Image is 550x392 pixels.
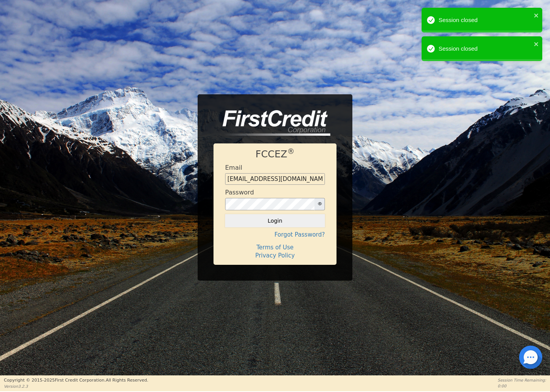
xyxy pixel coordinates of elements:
[225,164,242,171] h4: Email
[214,110,330,136] img: logo-CMu_cnol.png
[439,44,531,53] div: Session closed
[498,377,546,383] p: Session Time Remaining:
[4,377,148,384] p: Copyright © 2015- 2025 First Credit Corporation.
[439,16,531,25] div: Session closed
[287,147,295,155] sup: ®
[498,383,546,389] p: 0:00
[106,378,148,383] span: All Rights Reserved.
[225,189,254,196] h4: Password
[225,173,325,185] input: Enter email
[4,383,148,389] p: Version 3.2.3
[225,252,325,259] h4: Privacy Policy
[534,39,539,48] button: close
[225,198,315,210] input: password
[225,214,325,227] button: Login
[534,11,539,20] button: close
[225,244,325,251] h4: Terms of Use
[225,148,325,160] h1: FCCEZ
[225,231,325,238] h4: Forgot Password?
